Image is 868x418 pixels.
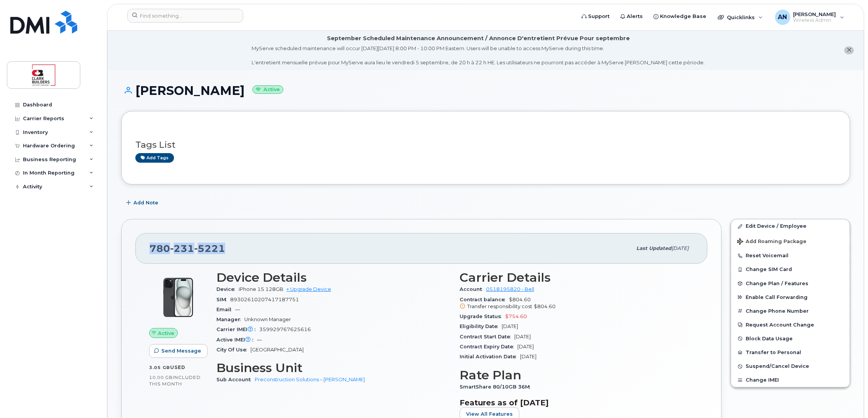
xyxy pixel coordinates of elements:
span: Active [158,330,174,337]
span: Sub Account [216,377,255,382]
span: — [235,307,240,312]
span: Device [216,286,239,292]
div: September Scheduled Maintenance Announcement / Annonce D'entretient Prévue Pour septembre [327,34,630,42]
a: Preconstruction Solutions – [PERSON_NAME] [255,377,365,382]
span: Upgrade Status [460,313,505,319]
h3: Carrier Details [460,271,694,284]
span: Suspend/Cancel Device [746,364,809,369]
span: iPhone 15 128GB [239,286,283,292]
a: + Upgrade Device [286,286,331,292]
button: close notification [844,46,854,54]
button: Change SIM Card [731,263,850,276]
span: Enable Call Forwarding [746,294,808,300]
small: Active [252,85,283,94]
button: Block Data Usage [731,332,850,346]
span: Send Message [161,347,201,354]
span: Add Note [133,199,158,206]
span: Carrier IMEI [216,327,259,332]
button: Send Message [149,344,208,358]
button: Change Plan / Features [731,277,850,291]
span: 89302610207417187751 [230,297,299,302]
button: Change IMEI [731,373,850,387]
span: $804.60 [460,297,694,310]
span: [DATE] [517,344,534,349]
h1: [PERSON_NAME] [121,84,850,97]
span: Email [216,307,235,312]
span: 359929767625616 [259,327,311,332]
div: MyServe scheduled maintenance will occur [DATE][DATE] 8:00 PM - 10:00 PM Eastern. Users will be u... [252,45,705,66]
a: Edit Device / Employee [731,219,850,233]
img: iPhone_15_Black.png [155,274,201,320]
a: 0518195820 - Bell [486,286,534,292]
span: Initial Activation Date [460,354,520,359]
span: [DATE] [520,354,536,359]
span: $804.60 [534,304,556,309]
button: Add Note [121,196,165,210]
span: SIM [216,297,230,302]
h3: Rate Plan [460,368,694,382]
span: Account [460,286,486,292]
span: Change Plan / Features [746,281,808,286]
h3: Business Unit [216,361,450,375]
span: SmartShare 80/10GB 36M [460,384,534,390]
span: 10.00 GB [149,375,173,380]
span: 3.05 GB [149,365,170,370]
span: View All Features [466,410,513,418]
span: [DATE] [514,334,531,340]
span: [DATE] [502,323,518,329]
button: Suspend/Cancel Device [731,359,850,373]
span: [DATE] [671,245,689,251]
span: City Of Use [216,347,250,353]
span: Last updated [636,245,671,251]
button: Add Roaming Package [731,233,850,249]
span: 780 [150,243,225,254]
button: Request Account Change [731,318,850,332]
span: 5221 [194,243,225,254]
span: Contract Expiry Date [460,344,517,349]
span: 231 [170,243,194,254]
iframe: Messenger Launcher [835,385,862,412]
h3: Tags List [135,140,836,150]
span: Active IMEI [216,337,257,343]
h3: Device Details [216,271,450,284]
span: Unknown Manager [244,317,291,322]
span: used [170,364,185,370]
span: Add Roaming Package [737,238,806,246]
span: $754.60 [505,313,527,319]
span: Transfer responsibility cost [467,304,532,309]
h3: Features as of [DATE] [460,398,694,407]
span: included this month [149,374,201,387]
button: Transfer to Personal [731,346,850,359]
span: [GEOGRAPHIC_DATA] [250,347,304,353]
span: Manager [216,317,244,322]
button: Enable Call Forwarding [731,291,850,304]
span: Contract balance [460,297,509,302]
a: Add tags [135,153,174,163]
span: Contract Start Date [460,334,514,340]
button: Change Phone Number [731,304,850,318]
button: Reset Voicemail [731,249,850,263]
span: — [257,337,262,343]
span: Eligibility Date [460,323,502,329]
